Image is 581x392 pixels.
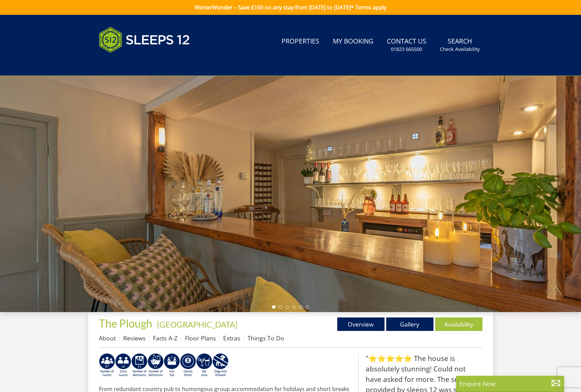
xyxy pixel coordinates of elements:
img: AD_4nXf1gJh7NPcjVGbYgNENMML0usQdYiAq9UdV-i30GY30dJwbIVqs9wnAElpVyFTxl01C-OiYpm0GxHsklZELKaLnqqbL1... [148,353,164,377]
a: Reviews [123,334,146,342]
small: Check Availability [440,46,480,53]
img: AD_4nXcUjM1WnLzsaFfiW9TMoiqu-Li4Mbh7tQPNLiOJr1v-32nzlqw6C9VhAL0Jhfye3ZR83W5Xs0A91zNVQMMCwO1NDl3vc... [131,353,148,377]
img: AD_4nXeUnLxUhQNc083Qf4a-s6eVLjX_ttZlBxbnREhztiZs1eT9moZ8e5Fzbx9LK6K9BfRdyv0AlCtKptkJvtknTFvAhI3RM... [196,353,212,377]
a: [GEOGRAPHIC_DATA] [157,319,237,329]
img: AD_4nXdrZMsjcYNLGsKuA84hRzvIbesVCpXJ0qqnwZoX5ch9Zjv73tWe4fnFRs2gJ9dSiUubhZXckSJX_mqrZBmYExREIfryF... [180,353,196,377]
a: Availability [435,317,482,331]
a: The Plough [99,317,154,330]
a: Facts A-Z [153,334,178,342]
a: Floor Plans [185,334,216,342]
span: The Plough [99,317,152,330]
a: About [99,334,116,342]
a: Gallery [386,317,433,331]
img: AD_4nXchuHW8Dfa208HQ2u83lJMFdMO8xeTqyzNyoztsAFuRWKQmI1A26FSYQBiKhrPb4tBa_RI3nPCwndG_6DWa5p5fzItbq... [99,353,115,377]
span: - [154,319,237,329]
small: 01823 665500 [391,46,422,53]
a: Extras [223,334,240,342]
img: Sleeps 12 [99,23,190,57]
a: Contact Us01823 665500 [384,34,429,56]
img: AD_4nXdtMqFLQeNd5SD_yg5mtFB1sUCemmLv_z8hISZZtoESff8uqprI2Ap3l0Pe6G3wogWlQaPaciGoyoSy1epxtlSaMm8_H... [212,353,229,377]
img: AD_4nXcpX5uDwed6-YChlrI2BYOgXwgg3aqYHOhRm0XfZB-YtQW2NrmeCr45vGAfVKUq4uWnc59ZmEsEzoF5o39EWARlT1ewO... [164,353,180,377]
p: Enquire Now [459,379,561,388]
img: AD_4nXeP6WuvG491uY6i5ZIMhzz1N248Ei-RkDHdxvvjTdyF2JXhbvvI0BrTCyeHgyWBEg8oAgd1TvFQIsSlzYPCTB7K21VoI... [115,353,131,377]
a: Properties [279,34,322,49]
iframe: Customer reviews powered by Trustpilot [96,61,166,66]
a: Things To Do [247,334,284,342]
a: My Booking [330,34,376,49]
a: Overview [337,317,385,331]
a: SearchCheck Availability [437,34,482,56]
